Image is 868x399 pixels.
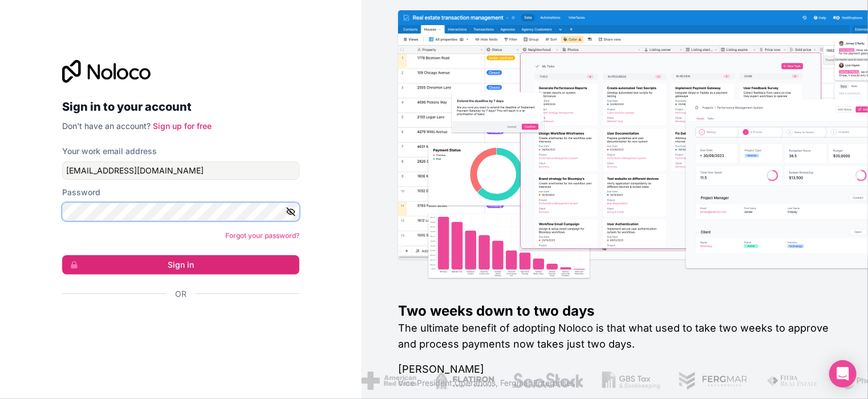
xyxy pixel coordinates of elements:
[398,361,832,377] h1: [PERSON_NAME]
[62,187,100,198] label: Password
[62,255,299,275] button: Sign in
[362,372,417,390] img: /assets/american-red-cross-BAupjrZR.png
[153,121,212,131] a: Sign up for free
[62,203,299,221] input: Password
[398,302,832,320] h1: Two weeks down to two days
[175,288,186,300] span: Or
[398,377,832,389] h1: Vice President Operations , Fergmar Enterprises
[56,312,296,337] iframe: Sign in with Google Button
[62,162,299,180] input: Email address
[398,320,832,352] h2: The ultimate benefit of adopting Noloco is that what used to take two weeks to approve and proces...
[62,146,157,157] label: Your work email address
[62,121,151,131] span: Don't have an account?
[225,231,299,240] a: Forgot your password?
[62,96,299,117] h2: Sign in to your account
[829,360,857,388] div: Open Intercom Messenger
